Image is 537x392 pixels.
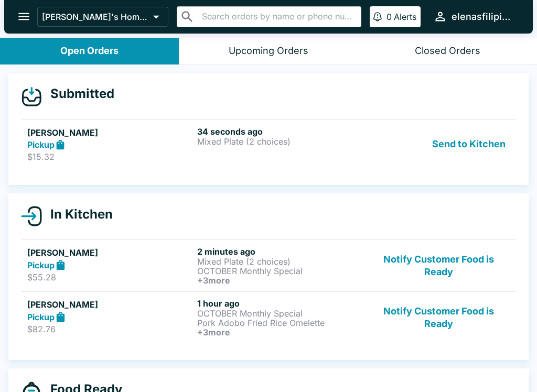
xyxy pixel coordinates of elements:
[10,3,37,30] button: open drawer
[368,246,510,285] button: Notify Customer Food is Ready
[27,139,55,150] strong: Pickup
[21,291,516,343] a: [PERSON_NAME]Pickup$82.761 hour agoOCTOBER Monthly SpecialPork Adobo Fried Rice Omelette+3moreNot...
[27,324,193,334] p: $82.76
[27,246,193,259] h5: [PERSON_NAME]
[21,119,516,169] a: [PERSON_NAME]Pickup$15.3234 seconds agoMixed Plate (2 choices)Send to Kitchen
[368,298,510,337] button: Notify Customer Food is Ready
[197,266,363,276] p: OCTOBER Monthly Special
[197,126,363,137] h6: 34 seconds ago
[27,298,193,311] h5: [PERSON_NAME]
[197,276,363,285] h6: + 3 more
[197,257,363,266] p: Mixed Plate (2 choices)
[199,9,357,24] input: Search orders by name or phone number
[27,126,193,139] h5: [PERSON_NAME]
[197,318,363,328] p: Pork Adobo Fried Rice Omelette
[197,298,363,309] h6: 1 hour ago
[37,7,168,27] button: [PERSON_NAME]'s Home of the Finest Filipino Foods
[197,328,363,337] h6: + 3 more
[428,126,510,162] button: Send to Kitchen
[27,272,193,282] p: $55.28
[229,45,308,57] div: Upcoming Orders
[42,86,114,102] h4: Submitted
[27,151,193,162] p: $15.32
[197,246,363,257] h6: 2 minutes ago
[452,10,516,23] div: elenasfilipinofoods
[394,12,416,22] p: Alerts
[21,239,516,291] a: [PERSON_NAME]Pickup$55.282 minutes agoMixed Plate (2 choices)OCTOBER Monthly Special+3moreNotify ...
[27,312,55,322] strong: Pickup
[27,260,55,270] strong: Pickup
[429,5,520,28] button: elenasfilipinofoods
[42,12,149,22] p: [PERSON_NAME]'s Home of the Finest Filipino Foods
[415,45,480,57] div: Closed Orders
[197,137,363,146] p: Mixed Plate (2 choices)
[60,45,119,57] div: Open Orders
[386,12,392,22] p: 0
[42,206,113,222] h4: In Kitchen
[197,309,363,318] p: OCTOBER Monthly Special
